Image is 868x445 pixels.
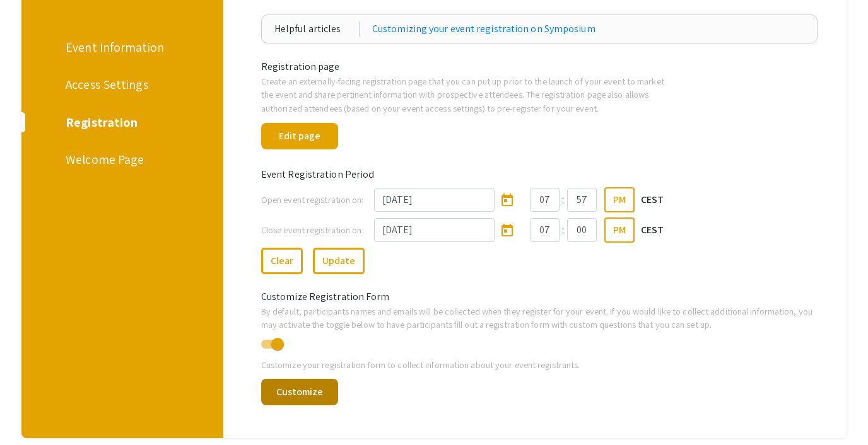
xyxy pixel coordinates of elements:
[66,38,175,57] div: Event Information
[261,248,303,274] button: Clear
[560,222,567,238] div: :
[313,248,365,274] button: Update
[641,222,664,238] p: CEST
[604,187,635,212] button: PM
[261,123,338,149] button: Edit page
[252,289,828,304] div: Customize Registration Form
[495,217,520,243] button: Open calendar
[560,192,567,207] div: :
[567,218,597,242] input: Minutes
[530,218,560,242] input: Hours
[66,75,175,94] div: Access Settings
[261,223,364,237] label: Close event registration on:
[9,388,54,436] iframe: Chat
[261,74,674,115] p: Create an externally-facing registration page that you can put up prior to the launch of your eve...
[372,21,595,37] a: Customizing your event registration on Symposium
[66,113,175,132] div: Registration
[604,217,635,243] button: PM
[261,379,338,405] button: Customize
[274,21,360,37] div: Helpful articles
[567,188,597,212] input: Minutes
[252,167,828,182] div: Event Registration Period
[641,192,664,207] p: CEST
[261,193,364,207] label: Open event registration on:
[66,150,175,169] div: Welcome Page
[530,188,560,212] input: Hours
[252,59,828,74] div: Registration page
[261,358,818,372] p: Customize your registration form to collect information about your event registrants.
[495,187,520,212] button: Open calendar
[261,304,818,332] p: By default, participants names and emails will be collected when they register for your event. If...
